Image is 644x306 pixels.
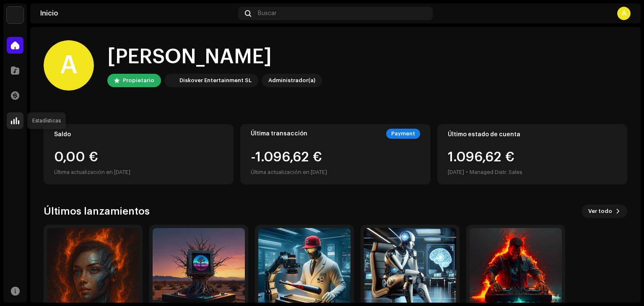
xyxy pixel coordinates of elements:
div: • [466,167,468,177]
div: [DATE] [448,167,464,177]
div: Última actualización en [DATE] [54,167,223,177]
div: [PERSON_NAME] [107,44,322,70]
re-o-card-value: Saldo [44,124,234,184]
div: Payment [386,129,420,139]
div: A [44,40,94,91]
div: A [617,7,631,20]
img: 297a105e-aa6c-4183-9ff4-27133c00f2e2 [7,7,23,23]
div: Diskover Entertainment SL [179,75,252,86]
h3: Últimos lanzamientos [44,205,150,218]
div: Última transacción [251,130,307,137]
img: 297a105e-aa6c-4183-9ff4-27133c00f2e2 [166,75,176,86]
span: Ver todo [588,203,612,220]
re-o-card-value: Último estado de cuenta [437,124,627,184]
div: Saldo [54,131,223,138]
button: Ver todo [582,205,627,218]
span: Buscar [258,10,277,17]
div: Último estado de cuenta [448,131,617,138]
div: Propietario [123,75,154,86]
div: Inicio [40,10,235,17]
div: Managed Distr. Sales [470,167,522,177]
div: Administrador(a) [268,75,315,86]
div: Última actualización en [DATE] [251,167,327,177]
